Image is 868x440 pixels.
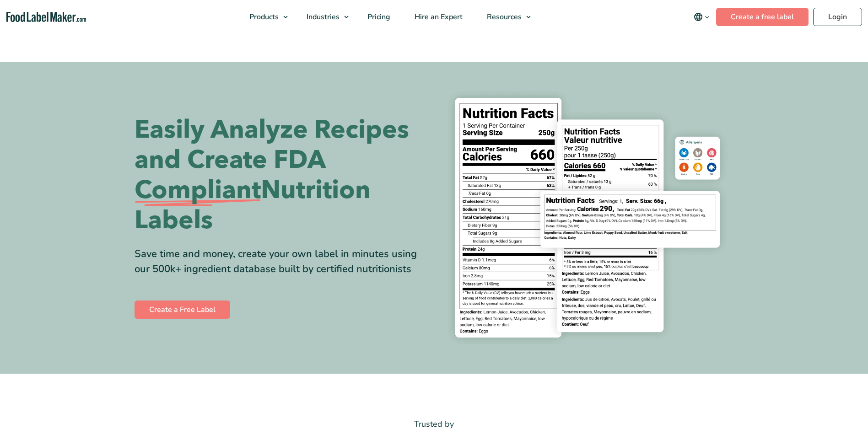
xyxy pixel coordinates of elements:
[247,12,280,22] span: Products
[304,12,340,22] span: Industries
[716,8,809,26] a: Create a free label
[412,12,464,22] span: Hire an Expert
[135,247,427,277] div: Save time and money, create your own label in minutes using our 500k+ ingredient database built b...
[135,418,734,431] p: Trusted by
[813,8,862,26] a: Login
[365,12,391,22] span: Pricing
[484,12,523,22] span: Resources
[135,115,427,236] h1: Easily Analyze Recipes and Create FDA Nutrition Labels
[135,300,230,319] a: Create a Free Label
[135,175,261,205] span: Compliant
